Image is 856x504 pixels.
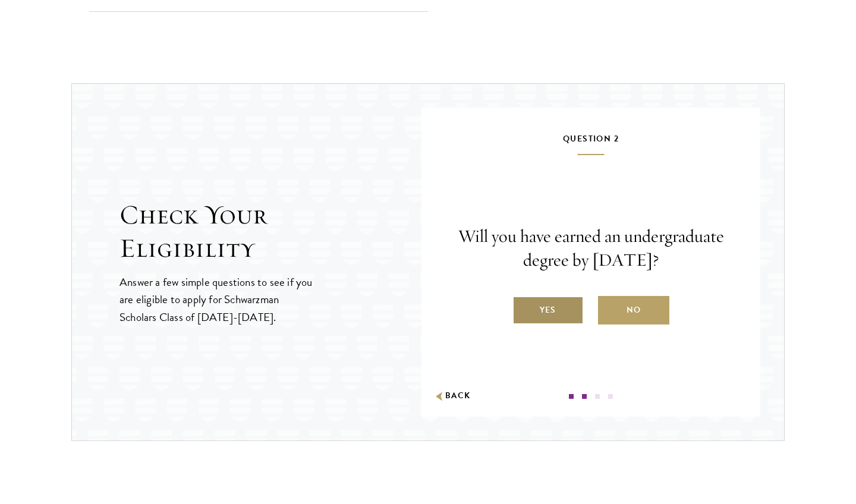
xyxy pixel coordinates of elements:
[457,225,725,272] p: Will you have earned an undergraduate degree by [DATE]?
[119,199,421,265] h2: Check Your Eligibility
[512,296,584,325] label: Yes
[119,273,314,325] p: Answer a few simple questions to see if you are eligible to apply for Schwarzman Scholars Class o...
[433,390,471,402] button: Back
[598,296,669,325] label: No
[457,131,725,155] h5: Question 2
